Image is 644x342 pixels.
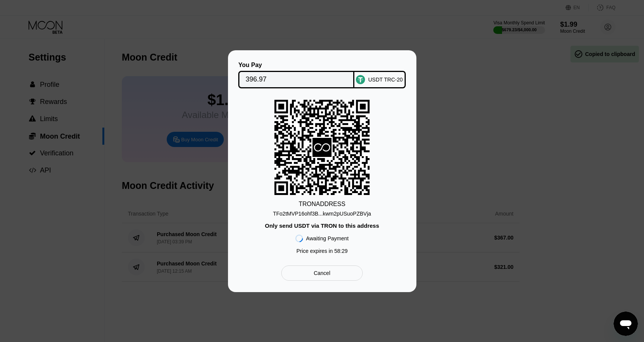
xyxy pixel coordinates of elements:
[273,208,371,217] div: TFo2tMVP16ohf3B...kwm2pUSuoPZBVja
[273,211,371,217] div: TFo2tMVP16ohf3B...kwm2pUSuoPZBVja
[239,62,405,88] div: You PayUSDT TRC-20
[306,235,349,241] div: Awaiting Payment
[296,248,348,254] div: Price expires in
[281,265,362,281] div: Cancel
[614,312,638,336] iframe: Кнопка запуска окна обмена сообщениями
[334,248,348,254] span: 58 : 29
[299,201,346,208] div: TRON ADDRESS
[238,62,354,69] div: You Pay
[314,270,330,276] div: Cancel
[368,77,403,83] div: USDT TRC-20
[265,222,379,229] div: Only send USDT via TRON to this address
